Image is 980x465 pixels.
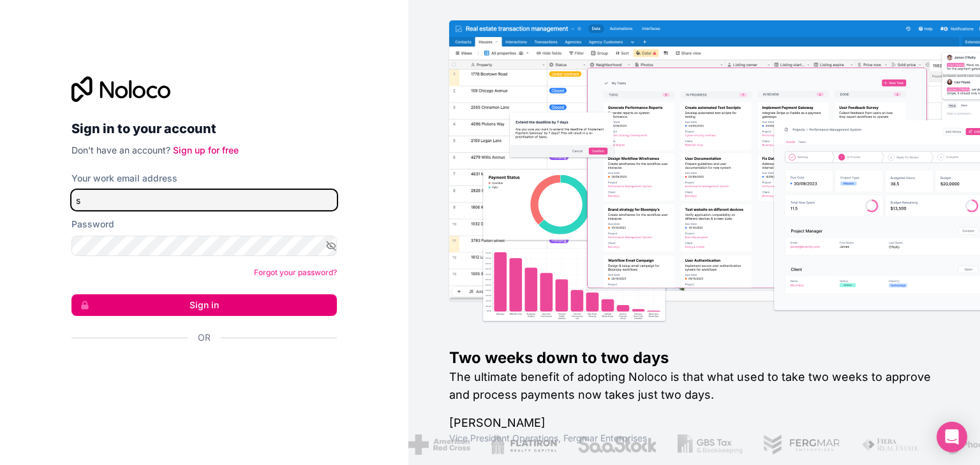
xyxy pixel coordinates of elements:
[408,434,470,455] img: /assets/american-red-cross-BAupjrZR.png
[71,218,114,231] label: Password
[71,190,337,210] input: Email address
[71,172,177,185] label: Your work email address
[71,236,337,256] input: Password
[65,358,333,386] iframe: Sign in with Google Button
[937,422,967,452] div: Open Intercom Messenger
[71,117,337,140] h2: Sign in to your account
[71,145,170,155] span: Don't have an account?
[173,145,239,155] a: Sign up for free
[449,348,939,368] h1: Two weeks down to two days
[198,331,211,344] span: Or
[449,414,939,432] h1: [PERSON_NAME]
[254,268,337,277] a: Forgot your password?
[449,432,939,445] h1: Vice President Operations , Fergmar Enterprises
[71,294,337,316] button: Sign in
[449,368,939,404] h2: The ultimate benefit of adopting Noloco is that what used to take two weeks to approve and proces...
